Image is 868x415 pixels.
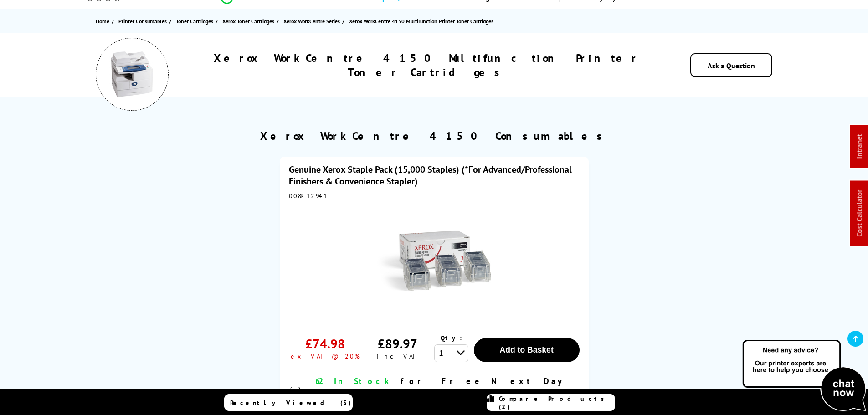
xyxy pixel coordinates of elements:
div: modal_delivery [315,376,580,412]
span: Printer Consumables [118,16,167,26]
div: ex VAT @ 20% [291,352,360,360]
a: Compare Products (2) [487,394,615,411]
span: Xerox WorkCentre 4150 Multifunction Printer Toner Cartridges [349,18,493,25]
h2: Xerox WorkCentre 4150 Consumables [260,129,608,143]
span: Recently Viewed (5) [230,399,351,407]
span: Toner Cartridges [176,16,213,26]
a: Printer Consumables [118,16,169,26]
div: £74.98 [305,335,345,352]
a: Recently Viewed (5) [224,394,353,411]
span: 62 In Stock [315,376,393,386]
a: Ask a Question [708,61,755,70]
img: Xerox WorkCentre 4150 Multifunction Printer Toner Cartridges [109,51,155,97]
span: Add to Basket [499,345,553,354]
a: Intranet [855,134,864,159]
a: Home [96,16,112,26]
a: Cost Calculator [855,190,864,237]
span: Compare Products (2) [499,395,615,411]
a: Xerox Toner Cartridges [222,16,277,26]
span: Xerox Toner Cartridges [222,16,274,26]
div: 008R12941 [289,192,580,200]
span: for Free Next Day Delivery* [315,376,566,397]
a: Xerox WorkCentre Series [283,16,342,26]
button: Add to Basket [474,338,580,362]
a: Genuine Xerox Staple Pack (15,000 Staples) (*For Advanced/Professional Finishers & Convenience St... [289,164,572,187]
img: Open Live Chat window [740,338,868,413]
div: inc VAT [377,352,418,360]
span: Qty: [441,334,462,342]
img: Xerox Staple Pack (15,000 Staples) (*For Advanced/Professional Finishers & Convenience Stapler) [377,205,491,318]
div: £89.97 [378,335,417,352]
a: Toner Cartridges [176,16,216,26]
span: Xerox WorkCentre Series [283,16,340,26]
h1: Xerox WorkCentre 4150 Multifunction Printer Toner Cartridges [196,51,657,79]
